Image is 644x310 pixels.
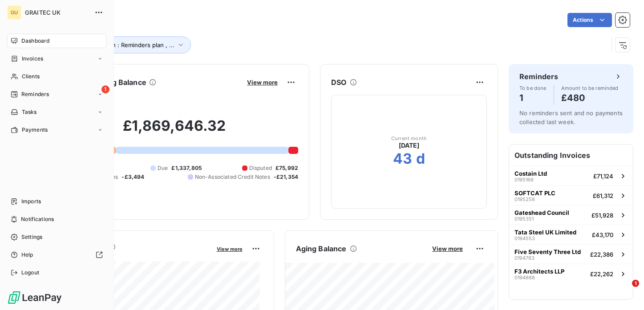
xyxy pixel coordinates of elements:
[514,275,535,280] span: 0194888
[561,91,619,105] h4: £480
[247,79,278,86] span: View more
[122,173,144,181] span: -£3,494
[509,166,633,185] button: Costain Ltd0195168£71,124
[519,91,547,105] h4: 1
[514,197,535,202] span: 0195258
[21,215,54,223] span: Notifications
[25,9,89,16] span: GRAITEC UK
[514,268,564,275] span: F3 Architects LLP
[514,189,555,197] span: SOFTCAT PLC
[21,197,41,205] span: Imports
[50,252,211,262] span: Monthly Revenue
[514,209,569,216] span: Gateshead Council
[76,41,174,48] span: Reminder plan : Reminders plan , ...
[416,150,425,168] h2: d
[7,34,106,48] a: Dashboard
[7,248,106,262] a: Help
[519,109,623,125] span: No reminders sent and no payments collected last week.
[7,105,106,119] a: Tasks
[590,251,613,258] span: £22,386
[593,173,613,180] span: £71,124
[7,230,106,244] a: Settings
[274,173,298,181] span: -£21,354
[21,269,39,277] span: Logout
[21,90,49,98] span: Reminders
[567,13,612,27] button: Actions
[7,87,106,101] a: 1Reminders
[22,55,43,63] span: Invoices
[7,5,21,20] div: GU
[514,248,581,255] span: Five Seventy Three Ltd
[158,164,168,172] span: Due
[171,164,202,172] span: £1,337,805
[509,264,633,283] button: F3 Architects LLP0194888£22,262
[561,85,619,91] span: Amount to be reminded
[296,243,347,254] h6: Aging Balance
[509,185,633,205] button: SOFTCAT PLC0195258£61,312
[101,85,109,93] span: 1
[429,245,466,253] button: View more
[592,231,613,238] span: £43,170
[195,173,270,181] span: Non-Associated Credit Notes
[509,244,633,264] button: Five Seventy Three Ltd0194783£22,386
[509,205,633,225] button: Gateshead Council0195351£51,928
[509,145,633,166] h6: Outstanding Invoices
[393,150,412,168] h2: 43
[22,126,48,134] span: Payments
[21,251,33,259] span: Help
[7,123,106,137] a: Payments
[509,225,633,244] button: Tata Steel UK Limited0194553£43,170
[22,72,40,81] span: Clients
[50,117,298,144] h2: £1,869,646.32
[249,164,272,172] span: Disputed
[519,85,547,91] span: To be done
[244,78,280,86] button: View more
[7,52,106,66] a: Invoices
[514,170,547,177] span: Costain Ltd
[590,270,613,278] span: £22,262
[21,37,49,45] span: Dashboard
[214,245,245,253] button: View more
[514,177,534,182] span: 0195168
[22,108,37,116] span: Tasks
[7,290,62,305] img: Logo LeanPay
[614,280,635,301] iframe: Intercom live chat
[275,164,298,172] span: £75,992
[63,36,191,53] button: Reminder plan : Reminders plan , ...
[514,229,576,236] span: Tata Steel UK Limited
[514,236,535,241] span: 0194553
[519,71,558,82] h6: Reminders
[7,194,106,209] a: Imports
[632,280,639,287] span: 1
[514,255,535,261] span: 0194783
[399,141,420,150] span: [DATE]
[21,233,42,241] span: Settings
[331,77,346,88] h6: DSO
[217,246,243,252] span: View more
[591,212,613,219] span: £51,928
[593,192,613,199] span: £61,312
[7,69,106,84] a: Clients
[432,245,463,252] span: View more
[514,216,534,221] span: 0195351
[391,136,427,141] span: Current month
